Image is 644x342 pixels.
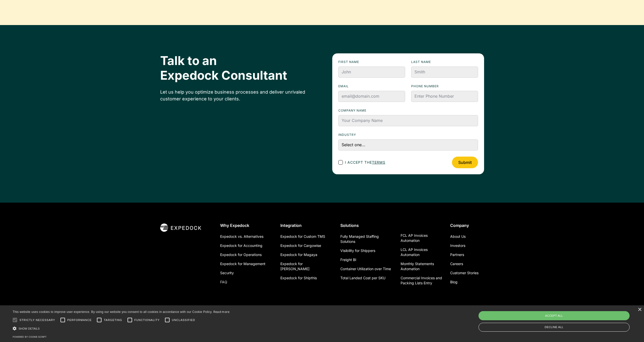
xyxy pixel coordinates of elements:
a: Visibility for Shippers [340,246,375,255]
a: Expedock for Operations [220,250,262,259]
a: Expedock for Cargowise [280,241,321,250]
a: Expedock vs. Alternatives [220,232,263,241]
span: Targeting [104,318,122,322]
a: Expedock for Management [220,259,265,268]
iframe: Chat Widget [557,287,644,342]
a: terms [372,160,385,164]
h2: Talk to an [160,53,312,82]
input: email@domain.com [338,91,405,102]
span: Expedock Consultant [160,68,287,83]
a: Container Utilization over Time [340,264,391,273]
a: Powered by cookie-script [13,335,47,338]
label: First name [338,59,405,65]
label: Company name [338,108,478,113]
a: About Us [450,232,466,241]
input: Smith [411,67,478,78]
a: Investors [450,241,465,250]
a: Expedock for Shipthis [280,273,317,283]
a: Total Landed Cost per SKU [340,273,385,283]
div: Solutions [340,223,392,228]
a: Expedock for [PERSON_NAME] [280,259,333,273]
div: Decline all [479,323,630,332]
a: Security [220,268,234,277]
div: Show details [13,326,230,331]
span: Unclassified [172,318,195,322]
a: Partners [450,250,464,259]
div: Company [450,223,484,228]
span: This website uses cookies to improve user experience. By using our website you consent to all coo... [13,310,212,314]
span: Show details [18,327,40,330]
label: Phone numbeR [411,84,478,89]
div: Let us help you optimize business processes and deliver unrivaled customer experience to your cli... [160,89,312,102]
span: Performance [67,318,92,322]
label: Industry [338,132,478,137]
a: Expedock for Accounting [220,241,262,250]
a: LCL AP Invoices Automation [401,245,442,259]
div: Why Expedock [220,223,272,228]
a: Fully Managed Staffing Solutions [340,232,392,246]
a: FAQ [220,277,227,287]
div: Integration [280,223,333,228]
form: Footer Contact Form [332,53,484,174]
a: Monthly Statements Automation [401,259,442,273]
a: Freight BI [340,255,356,264]
input: Enter Phone Number [411,91,478,102]
input: Submit [452,157,478,168]
a: Commercial Invoices and Packing Lists Entry [401,273,442,288]
label: Email [338,84,405,89]
input: Your Company Name [338,115,478,126]
a: Customer Stories [450,268,479,277]
a: Blog [450,277,458,287]
a: Expedock for Magaya [280,250,317,259]
input: John [338,67,405,78]
a: Read more [213,310,230,314]
span: Strictly necessary [19,318,55,322]
a: FCL AP Invoices Automation [401,231,442,245]
span: I accept the [345,160,385,165]
a: Expedock for Custom TMS [280,232,325,241]
label: Last name [411,59,478,65]
a: Careers [450,259,463,268]
span: Functionality [134,318,160,322]
div: Accept all [479,311,630,320]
